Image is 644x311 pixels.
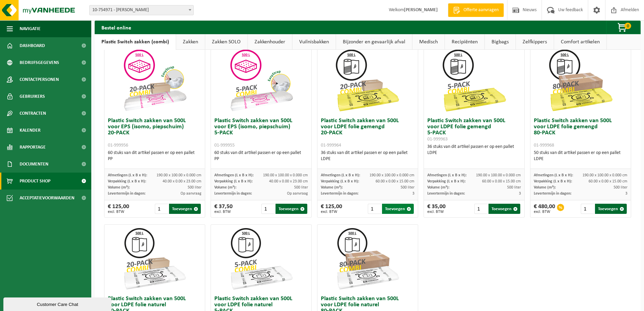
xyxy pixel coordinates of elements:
input: 1 [581,204,595,214]
span: 10-754971 - VAN TWEMBEKE KURT - ZOTTEGEM [90,5,193,15]
span: 40.00 x 0.00 x 23.00 cm [163,179,201,183]
span: 190.00 x 100.00 x 0.000 cm [582,173,627,177]
a: Medisch [412,34,445,50]
span: 190.00 x 100.00 x 0.000 cm [476,173,521,177]
span: 10-754971 - VAN TWEMBEKE KURT - ZOTTEGEM [89,5,194,15]
span: Volume (m³): [214,185,236,190]
span: excl. BTW [534,210,555,214]
span: excl. BTW [108,210,129,214]
button: Toevoegen [488,204,520,214]
span: excl. BTW [321,210,342,214]
div: 60 stuks van dit artikel passen er op een pallet [108,150,201,162]
span: Afmetingen (L x B x H): [214,173,254,177]
iframe: chat widget [3,296,113,311]
span: excl. BTW [214,210,233,214]
a: Comfort artikelen [554,34,606,50]
h3: Plastic Switch zakken van 500L voor EPS (isomo, piepschuim) 5-PACK [214,118,308,148]
div: € 37,50 [214,204,233,214]
span: Levertermijn in dagen: [534,192,571,196]
span: 500 liter [507,185,521,190]
h3: Plastic Switch zakken van 500L voor LDPE folie gemengd 20-PACK [321,118,414,148]
h3: Plastic Switch zakken van 500L voor LDPE folie gemengd 5-PACK [427,118,521,142]
div: € 480,00 [534,204,555,214]
div: 60 stuks van dit artikel passen er op een pallet [214,150,308,162]
span: Verpakking (L x B x H): [321,179,359,183]
div: € 125,00 [108,204,129,214]
span: 190.00 x 100.00 x 0.000 cm [369,173,414,177]
span: 60.00 x 0.00 x 15.00 cm [482,179,521,183]
span: 3 [625,192,627,196]
a: Recipiënten [445,34,484,50]
span: Volume (m³): [534,185,556,190]
a: Offerte aanvragen [448,3,504,17]
span: 40.00 x 0.00 x 23.00 cm [269,179,308,183]
a: Zakken [176,34,205,50]
input: 1 [474,204,488,214]
span: 190.00 x 100.00 x 0.000 cm [263,173,308,177]
div: 36 stuks van dit artikel passen er op een pallet [321,150,414,162]
input: 1 [261,204,275,214]
span: Bedrijfsgegevens [20,54,59,71]
button: Toevoegen [276,204,307,214]
span: 01-999964 [321,143,341,148]
span: Contactpersonen [20,71,59,88]
button: 0 [606,21,640,34]
span: 01-999956 [108,143,128,148]
h3: Plastic Switch zakken van 500L voor EPS (isomo, piepschuim) 20-PACK [108,118,201,148]
span: Levertermijn in dagen: [427,192,465,196]
span: 01-999955 [214,143,235,148]
span: 0 [624,23,631,29]
strong: [PERSON_NAME] [404,7,438,13]
img: 01-999968 [547,47,615,114]
div: LDPE [534,156,627,162]
span: 60.00 x 0.00 x 15.00 cm [376,179,414,183]
span: Op aanvraag [181,192,201,196]
span: 500 liter [401,185,414,190]
span: 500 liter [188,185,201,190]
span: Volume (m³): [321,185,343,190]
img: 01-999963 [440,47,508,114]
div: € 35,00 [427,204,446,214]
h3: Plastic Switch zakken van 500L voor LDPE folie gemengd 80-PACK [534,118,627,148]
span: Levertermijn in dagen: [214,192,252,196]
span: Gebruikers [20,88,45,105]
span: Verpakking (L x B x H): [108,179,146,183]
img: 01-999960 [228,225,295,292]
span: Verpakking (L x B x H): [534,179,572,183]
span: Verpakking (L x B x H): [214,179,253,183]
span: Product Shop [20,173,50,190]
span: Contracten [20,105,46,122]
img: 01-999955 [228,47,295,114]
span: Offerte aanvragen [462,7,500,14]
div: LDPE [321,156,414,162]
span: 60.00 x 0.00 x 15.00 cm [589,179,627,183]
span: excl. BTW [427,210,446,214]
span: Dashboard [20,37,45,54]
span: Acceptatievoorwaarden [20,190,74,206]
div: PP [108,156,201,162]
span: 3 [412,192,414,196]
span: Rapportage [20,139,46,156]
a: Plastic Switch zakken (combi) [95,34,176,50]
span: 3 [519,192,521,196]
button: Toevoegen [595,204,627,214]
span: Op aanvraag [287,192,308,196]
a: Bijzonder en gevaarlijk afval [336,34,412,50]
span: Afmetingen (L x B x H): [534,173,573,177]
a: Zakkenhouder [248,34,292,50]
span: Verpakking (L x B x H): [427,179,466,183]
a: Zakken SOLO [205,34,247,50]
span: 190.00 x 100.00 x 0.000 cm [157,173,201,177]
a: Bigbags [485,34,516,50]
div: 50 stuks van dit artikel passen er op een pallet [534,150,627,162]
img: 01-999970 [334,225,402,292]
span: Levertermijn in dagen: [321,192,358,196]
span: Volume (m³): [427,185,449,190]
div: PP [214,156,308,162]
span: Afmetingen (L x B x H): [108,173,147,177]
img: 01-999964 [334,47,402,114]
span: 01-999963 [427,137,448,142]
h2: Bestel online [95,21,138,34]
span: Kalender [20,122,41,139]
